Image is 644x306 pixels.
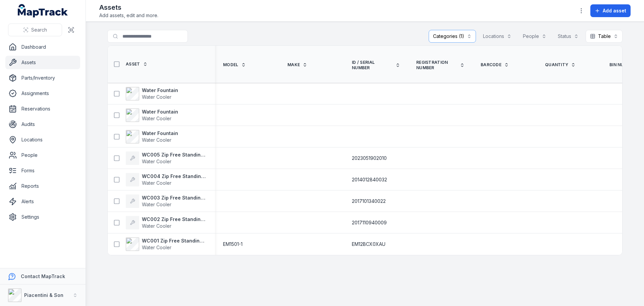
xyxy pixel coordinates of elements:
span: Registration Number [416,60,457,71]
a: WC005 Zip Free Standing Chilled Water CoolerWater Cooler [126,151,207,165]
strong: WC003 Zip Free Standing Chilled Water Cooler [142,194,207,201]
span: ID / Serial Number [352,60,393,71]
a: Dashboard [5,40,80,54]
a: Assignments [5,87,80,100]
span: Water Cooler [142,116,171,121]
a: MapTrack [18,4,68,17]
span: 2014012840032 [352,176,387,183]
button: Search [8,24,62,36]
span: Model [223,62,238,68]
span: 2023051902010 [352,155,387,162]
span: Asset [126,61,140,67]
strong: WC002 Zip Free Standing Chilled Water Cooler [142,216,207,223]
span: Water Cooler [142,159,171,164]
h2: Assets [99,3,158,12]
strong: Piacentini & Son [24,292,63,298]
strong: Water Fountain [142,108,178,115]
strong: WC001 Zip Free Standing Chilled Water Cooler [142,237,207,244]
a: Reports [5,179,80,193]
span: 2017101340022 [352,198,386,205]
a: WC003 Zip Free Standing Chilled Water CoolerWater Cooler [126,194,207,208]
span: Make [287,62,300,68]
button: Locations [479,30,516,43]
a: Forms [5,164,80,177]
a: Reservations [5,102,80,116]
a: Asset [126,61,148,67]
a: Quantity [545,62,576,68]
strong: Water Fountain [142,87,178,94]
span: Water Cooler [142,202,171,207]
a: WC004 Zip Free Standing Chilled Water CoolerWater Cooler [126,173,207,186]
a: Barcode [481,62,509,68]
a: Water FountainWater Cooler [126,130,178,143]
span: EM1501-1 [223,241,243,248]
button: Status [553,30,583,43]
span: Search [31,27,47,33]
a: Assets [5,56,80,69]
a: Audits [5,118,80,131]
span: Add assets, edit and more. [99,12,158,19]
a: Alerts [5,195,80,208]
a: WC001 Zip Free Standing Chilled Water CoolerWater Cooler [126,237,207,251]
a: Registration Number [416,60,465,71]
button: Add asset [590,4,631,17]
span: EM12BCX0XAU [352,241,385,248]
a: Locations [5,133,80,146]
a: Water FountainWater Cooler [126,108,178,122]
span: Water Cooler [142,245,171,250]
span: Water Cooler [142,223,171,229]
a: ID / Serial Number [352,60,400,71]
strong: WC004 Zip Free Standing Chilled Water Cooler [142,173,207,180]
span: Water Cooler [142,180,171,186]
a: Water FountainWater Cooler [126,87,178,100]
a: Bin Number [609,62,643,68]
strong: Water Fountain [142,130,178,137]
span: Quantity [545,62,568,68]
a: Model [223,62,246,68]
strong: WC005 Zip Free Standing Chilled Water Cooler [142,151,207,158]
a: People [5,148,80,162]
span: Add asset [603,7,626,14]
span: Bin Number [609,62,636,68]
button: Table [586,30,623,43]
a: Parts/Inventory [5,71,80,85]
span: Water Cooler [142,94,171,100]
span: Barcode [481,62,501,68]
button: Categories (1) [429,30,476,43]
span: Water Cooler [142,137,171,143]
span: 2017110940009 [352,219,387,226]
button: People [519,30,551,43]
a: Make [287,62,307,68]
strong: Contact MapTrack [21,273,65,279]
a: Settings [5,210,80,224]
a: WC002 Zip Free Standing Chilled Water CoolerWater Cooler [126,216,207,229]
